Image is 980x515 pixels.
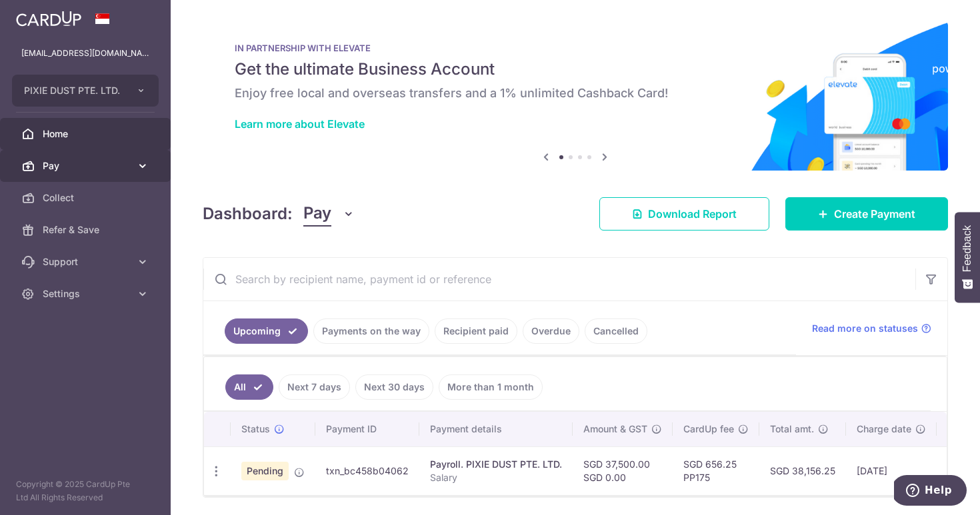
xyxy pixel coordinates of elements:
a: Upcoming [225,318,308,344]
span: Total amt. [770,422,814,436]
a: Create Payment [785,197,948,231]
h4: Dashboard: [203,202,293,226]
td: SGD 656.25 PP175 [673,446,759,495]
button: Feedback - Show survey [955,212,980,302]
a: Recipient paid [435,318,517,344]
span: Amount & GST [583,422,647,436]
span: Create Payment [834,206,915,222]
span: Feedback [961,225,973,272]
input: Search by recipient name, payment id or reference [203,258,915,300]
td: SGD 38,156.25 [759,446,846,495]
span: Collect [43,191,131,205]
h5: Get the ultimate Business Account [235,59,916,80]
span: Settings [43,287,131,300]
a: Next 7 days [279,374,350,400]
button: Pay [303,201,355,227]
span: Pending [241,462,289,480]
span: Home [43,127,131,141]
a: Learn more about Elevate [235,117,365,131]
span: PIXIE DUST PTE. LTD. [24,84,123,97]
span: Read more on statuses [812,322,918,335]
p: IN PARTNERSHIP WITH ELEVATE [235,43,916,53]
img: CardUp [16,11,81,27]
a: Download Report [599,197,769,231]
a: All [225,374,273,400]
span: Pay [43,159,131,173]
span: Support [43,255,131,268]
a: Read more on statuses [812,322,931,335]
span: Charge date [857,422,911,436]
p: [EMAIL_ADDRESS][DOMAIN_NAME] [21,47,149,60]
span: Status [241,422,270,436]
span: Refer & Save [43,223,131,237]
a: Payments on the way [313,318,429,344]
a: Cancelled [585,318,647,344]
iframe: Opens a widget where you can find more information [894,475,967,508]
th: Payment ID [315,412,419,446]
span: CardUp fee [683,422,734,436]
span: Pay [303,201,331,227]
a: Next 30 days [355,374,433,400]
h6: Enjoy free local and overseas transfers and a 1% unlimited Cashback Card! [235,85,916,101]
button: PIXIE DUST PTE. LTD. [12,75,159,107]
td: [DATE] [846,446,937,495]
div: Payroll. PIXIE DUST PTE. LTD. [430,458,562,471]
a: Overdue [523,318,579,344]
th: Payment details [419,412,573,446]
td: txn_bc458b04062 [315,446,419,495]
img: Renovation banner [203,21,948,171]
p: Salary [430,471,562,484]
td: SGD 37,500.00 SGD 0.00 [573,446,673,495]
span: Download Report [648,206,737,222]
a: More than 1 month [439,374,543,400]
